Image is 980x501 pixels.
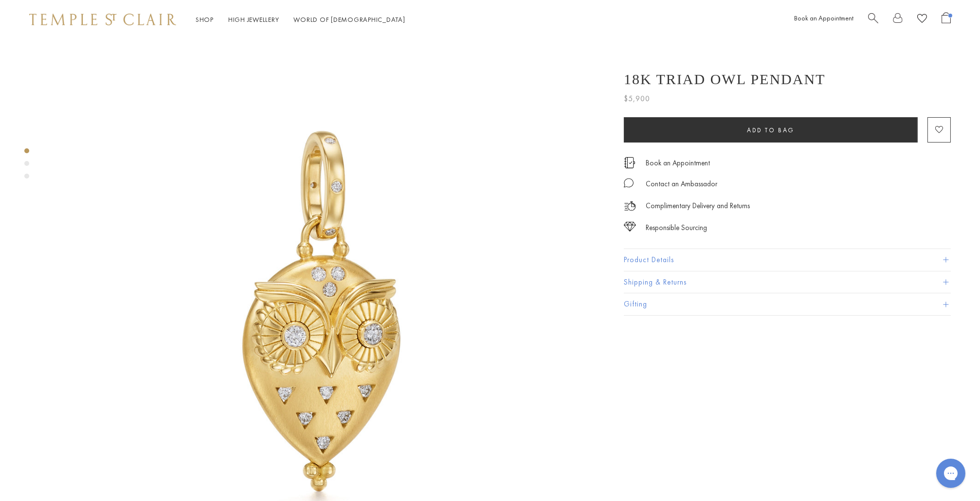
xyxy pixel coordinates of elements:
[624,271,951,293] button: Shipping & Returns
[624,117,918,143] button: Add to bag
[29,14,176,25] img: Temple St. Clair
[868,12,878,27] a: Search
[646,158,710,168] a: Book an Appointment
[196,15,214,24] a: ShopShop
[646,178,717,190] div: Contact an Ambassador
[646,200,750,212] p: Complimentary Delivery and Returns
[917,12,927,27] a: View Wishlist
[624,293,951,315] button: Gifting
[624,178,634,188] img: MessageIcon-01_2.svg
[624,249,951,271] button: Product Details
[624,157,635,168] img: icon_appointment.svg
[794,14,853,22] a: Book an Appointment
[24,146,29,186] div: Product gallery navigation
[196,14,405,26] nav: Main navigation
[624,71,825,88] h1: 18K Triad Owl Pendant
[942,12,951,27] a: Open Shopping Bag
[294,15,405,24] a: World of [DEMOGRAPHIC_DATA]World of [DEMOGRAPHIC_DATA]
[624,200,636,212] img: icon_delivery.svg
[931,455,970,491] iframe: Gorgias live chat messenger
[228,15,279,24] a: High JewelleryHigh Jewellery
[624,92,650,105] span: $5,900
[624,222,636,232] img: icon_sourcing.svg
[747,126,795,134] span: Add to bag
[646,222,707,234] div: Responsible Sourcing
